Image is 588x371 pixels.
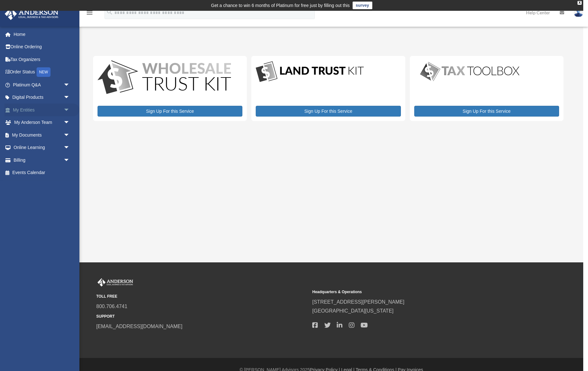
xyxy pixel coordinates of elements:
[312,299,404,305] a: [STREET_ADDRESS][PERSON_NAME]
[256,106,401,117] a: Sign Up For this Service
[64,91,76,104] span: arrow_drop_down
[4,28,79,41] a: Home
[96,324,182,329] a: [EMAIL_ADDRESS][DOMAIN_NAME]
[96,304,127,309] a: 800.706.4741
[256,60,364,84] img: LandTrust_lgo-1.jpg
[4,53,79,66] a: Tax Organizers
[98,60,231,96] img: WS-Trust-Kit-lgo-1.jpg
[4,116,79,129] a: My Anderson Teamarrow_drop_down
[414,106,559,117] a: Sign Up For this Service
[4,141,79,154] a: Online Learningarrow_drop_down
[353,2,372,9] a: survey
[4,41,79,53] a: Online Ordering
[4,104,79,116] a: My Entitiesarrow_drop_down
[86,9,93,17] i: menu
[96,293,308,300] small: TOLL FREE
[578,1,582,5] div: close
[3,8,60,20] img: Anderson Advisors Platinum Portal
[98,106,242,117] a: Sign Up For this Service
[64,116,76,129] span: arrow_drop_down
[4,91,76,104] a: Digital Productsarrow_drop_down
[4,78,79,91] a: Platinum Q&Aarrow_drop_down
[64,104,76,117] span: arrow_drop_down
[106,9,113,16] i: search
[312,308,394,314] a: [GEOGRAPHIC_DATA][US_STATE]
[414,60,525,83] img: taxtoolbox_new-1.webp
[211,2,350,9] div: Get a chance to win 6 months of Platinum for free just by filling out this
[4,66,79,79] a: Order StatusNEW
[312,289,524,295] small: Headquarters & Operations
[574,8,583,17] img: User Pic
[64,78,76,91] span: arrow_drop_down
[4,129,79,141] a: My Documentsarrow_drop_down
[64,154,76,167] span: arrow_drop_down
[96,278,134,287] img: Anderson Advisors Platinum Portal
[37,67,51,77] div: NEW
[64,141,76,154] span: arrow_drop_down
[86,11,93,17] a: menu
[4,166,79,179] a: Events Calendar
[64,129,76,142] span: arrow_drop_down
[4,154,79,166] a: Billingarrow_drop_down
[96,313,308,320] small: SUPPORT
